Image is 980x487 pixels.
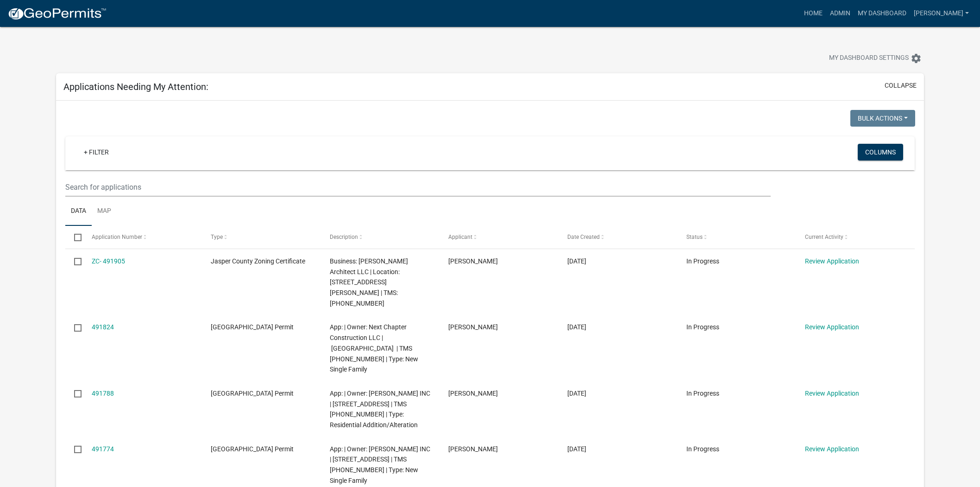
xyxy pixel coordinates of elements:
[211,257,305,265] span: Jasper County Zoning Certificate
[92,323,114,331] a: 491824
[822,49,929,67] button: My Dashboard Settingssettings
[567,390,586,397] span: 10/13/2025
[686,323,719,331] span: In Progress
[686,257,719,265] span: In Progress
[686,390,719,397] span: In Progress
[211,234,223,240] span: Type
[686,234,703,240] span: Status
[448,323,498,331] span: Preston Parfitt
[829,53,909,64] span: My Dashboard Settings
[83,226,202,248] datatable-header-cell: Application Number
[65,178,771,197] input: Search for applications
[211,390,294,397] span: Jasper County Building Permit
[211,323,294,331] span: Jasper County Building Permit
[567,257,586,265] span: 10/13/2025
[885,81,917,90] button: collapse
[567,445,586,453] span: 10/13/2025
[92,445,114,453] a: 491774
[448,445,498,453] span: Lisa Johnston
[330,390,430,429] span: App: | Owner: D R HORTON INC | 824 CASTLE HILL Dr | TMS 091-02-00-137 | Type: Residential Additio...
[330,257,408,307] span: Business: Brent Robinson Architect LLC | Location: 774 BOYD CREEK DR | TMS: 094-02-00-005
[805,445,859,453] a: Review Application
[805,257,859,265] a: Review Application
[858,144,903,160] button: Columns
[805,390,859,397] a: Review Application
[448,257,498,265] span: Brent Robinson
[211,445,294,453] span: Jasper County Building Permit
[330,234,358,240] span: Description
[65,197,92,226] a: Data
[910,5,973,22] a: [PERSON_NAME]
[440,226,559,248] datatable-header-cell: Applicant
[686,445,719,453] span: In Progress
[92,197,117,226] a: Map
[448,234,472,240] span: Applicant
[800,5,826,22] a: Home
[805,234,843,240] span: Current Activity
[911,53,922,64] i: settings
[330,445,430,484] span: App: | Owner: D R HORTON INC | 824 CASTLE HILL Dr | TMS 091-02-00-137 | Type: New Single Family
[850,110,915,127] button: Bulk Actions
[92,390,114,397] a: 491788
[567,323,586,331] span: 10/13/2025
[826,5,854,22] a: Admin
[854,5,910,22] a: My Dashboard
[63,81,208,92] h5: Applications Needing My Attention:
[76,144,116,160] a: + Filter
[448,390,498,397] span: Lisa Johnston
[796,226,915,248] datatable-header-cell: Current Activity
[320,226,440,248] datatable-header-cell: Description
[202,226,321,248] datatable-header-cell: Type
[559,226,678,248] datatable-header-cell: Date Created
[330,323,418,373] span: App: | Owner: Next Chapter Construction LLC | 19 Pickerel Loop | TMS 081-00-03-030 | Type: New Si...
[805,323,859,331] a: Review Application
[567,234,600,240] span: Date Created
[677,226,796,248] datatable-header-cell: Status
[92,234,142,240] span: Application Number
[92,257,125,265] a: ZC- 491905
[65,226,83,248] datatable-header-cell: Select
